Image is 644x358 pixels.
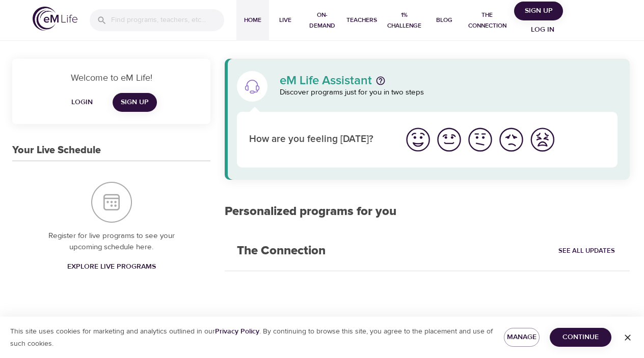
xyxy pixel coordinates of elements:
img: good [435,126,463,154]
span: Home [240,15,265,26]
img: ok [466,126,494,154]
span: The Connection [465,10,511,31]
span: Continue [558,331,603,344]
span: Sign Up [518,5,559,17]
h2: The Connection [225,231,338,271]
button: I'm feeling great [403,124,434,155]
span: Log in [522,23,563,36]
p: Welcome to eM Life! [24,71,198,85]
span: On-Demand [306,10,338,31]
img: logo [33,7,77,31]
img: worst [528,126,556,154]
span: Live [273,15,298,26]
input: Find programs, teachers, etc... [111,9,224,31]
button: I'm feeling good [434,124,465,155]
button: Login [66,93,98,112]
span: Teachers [346,15,377,26]
img: great [404,126,432,154]
p: eM Life Assistant [280,75,372,87]
button: Log in [518,20,567,39]
span: Explore Live Programs [67,260,156,273]
button: I'm feeling worst [527,124,558,155]
p: How are you feeling [DATE]? [249,132,390,147]
img: bad [497,126,525,154]
p: Discover programs just for you in two steps [280,87,618,99]
img: eM Life Assistant [244,78,260,94]
a: Sign Up [113,93,157,112]
a: See All Updates [556,243,618,259]
p: Register for live programs to see your upcoming schedule here. [33,230,190,253]
span: Blog [432,15,457,26]
a: Privacy Policy [215,327,259,336]
span: See All Updates [558,245,615,257]
span: 1% Challenge [385,10,423,31]
button: Continue [550,328,611,347]
button: Manage [504,328,540,347]
h3: Your Live Schedule [12,145,101,156]
h2: Personalized programs for you [225,204,630,219]
img: Your Live Schedule [91,182,132,223]
button: Sign Up [514,2,563,20]
span: Manage [512,331,531,344]
span: Sign Up [121,96,149,109]
button: I'm feeling bad [496,124,527,155]
a: Explore Live Programs [63,257,160,276]
span: Login [70,96,94,109]
button: I'm feeling ok [465,124,496,155]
